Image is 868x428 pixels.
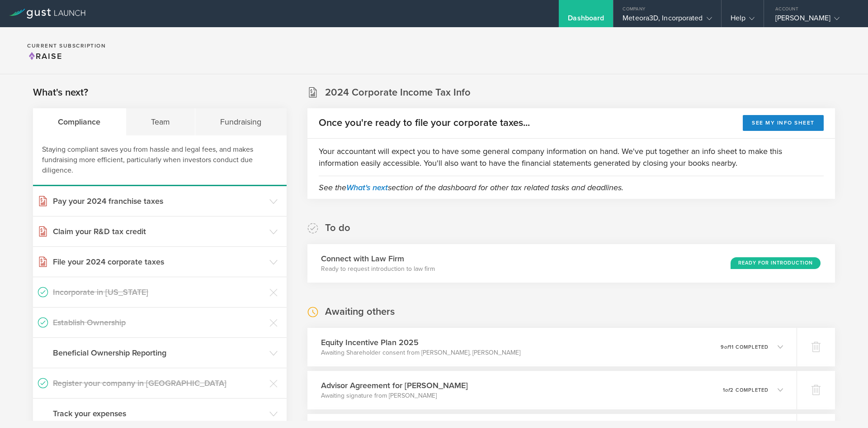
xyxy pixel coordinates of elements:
div: Dashboard [568,14,604,27]
div: Ready for Introduction [731,257,821,269]
span: Raise [27,51,62,61]
h3: Connect with Law Firm [321,253,435,264]
h2: To do [325,221,350,235]
em: See the section of the dashboard for other tax related tasks and deadlines. [319,183,623,192]
h3: Pay your 2024 franchise taxes [53,195,265,207]
p: 9 11 completed [721,345,769,350]
h3: Claim your R&D tax credit [53,226,265,237]
h3: Track your expenses [53,408,265,419]
h3: Register your company in [GEOGRAPHIC_DATA] [53,377,265,389]
p: Your accountant will expect you to have some general company information on hand. We've put toget... [319,145,824,169]
h2: What's next? [33,86,88,99]
div: Team [126,108,196,135]
h3: Beneficial Ownership Reporting [53,347,265,359]
div: Fundraising [195,108,287,135]
em: of [725,387,730,393]
div: Help [731,14,755,27]
h3: Incorporate in [US_STATE] [53,286,265,298]
div: [PERSON_NAME] [775,14,852,27]
h3: Equity Incentive Plan 2025 [321,337,520,348]
h2: Current Subscription [27,43,106,48]
div: Compliance [33,108,126,135]
p: 1 2 completed [723,388,769,393]
h2: Once you're ready to file your corporate taxes... [319,116,530,130]
em: of [724,344,729,350]
p: Awaiting Shareholder consent from [PERSON_NAME], [PERSON_NAME] [321,348,520,357]
h2: Awaiting others [325,305,395,318]
h3: File your 2024 corporate taxes [53,256,265,268]
h3: Advisor Agreement for [PERSON_NAME] [321,380,468,391]
button: See my info sheet [743,115,824,131]
p: Awaiting signature from [PERSON_NAME] [321,391,468,400]
h3: Establish Ownership [53,317,265,328]
h2: 2024 Corporate Income Tax Info [325,86,471,99]
div: Meteora3D, Incorporated [623,14,712,27]
div: Connect with Law FirmReady to request introduction to law firmReady for Introduction [307,244,835,283]
a: What's next [346,183,388,192]
div: Staying compliant saves you from hassle and legal fees, and makes fundraising more efficient, par... [33,135,287,186]
p: Ready to request introduction to law firm [321,264,435,274]
iframe: Chat Widget [823,385,868,428]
